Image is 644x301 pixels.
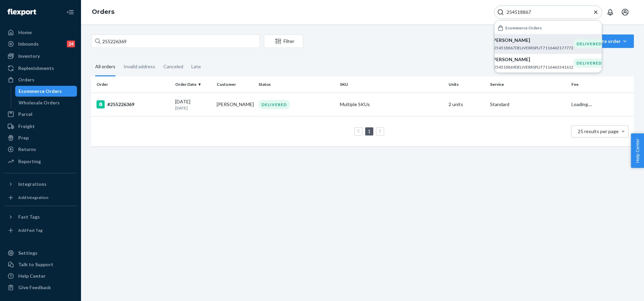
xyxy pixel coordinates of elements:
[18,214,40,220] div: Fast Tags
[446,93,487,116] td: 2 units
[18,53,40,59] div: Inventory
[18,123,35,130] div: Freight
[259,100,290,109] div: DELIVERED
[18,284,51,291] div: Give Feedback
[4,27,77,38] a: Home
[4,39,77,49] a: Inbounds24
[18,273,46,279] div: Help Center
[491,37,573,44] p: [PERSON_NAME]
[4,248,77,258] a: Settings
[175,105,211,111] p: [DATE]
[18,261,53,268] div: Talk to Support
[4,109,77,120] a: Parcel
[7,9,36,16] img: Flexport logo
[497,9,504,16] svg: Search Icon
[4,225,77,236] a: Add Fast Tag
[91,76,172,93] th: Order
[63,5,77,19] button: Close Navigation
[4,271,77,281] a: Help Center
[15,97,77,108] a: Wholesale Orders
[18,227,43,233] div: Add Fast Tag
[256,76,337,93] th: Status
[92,8,114,16] a: Orders
[14,5,38,11] span: Support
[91,34,260,48] input: Search orders
[4,156,77,167] a: Reporting
[591,38,629,45] div: Create order
[603,5,617,19] button: Open notifications
[4,144,77,155] a: Returns
[490,101,566,108] p: Standard
[631,133,644,168] button: Help Center
[217,81,253,87] div: Customer
[4,259,77,270] button: Talk to Support
[569,76,634,93] th: Fee
[18,146,36,153] div: Returns
[214,93,256,116] td: [PERSON_NAME]
[95,58,115,76] div: All orders
[592,9,599,16] button: Close Search
[491,64,573,70] p: #254518869DELIVERRSPLIT7116463341612
[18,134,29,141] div: Prep
[586,34,634,48] button: Create order
[18,29,32,36] div: Home
[264,38,303,45] div: Filter
[446,76,487,93] th: Units
[15,86,77,97] a: Ecommerce Orders
[18,250,37,256] div: Settings
[86,2,120,22] ol: breadcrumbs
[124,58,155,75] div: Invalid address
[19,88,62,95] div: Ecommerce Orders
[4,282,77,293] button: Give Feedback
[367,128,372,134] a: Page 1 is your current page
[97,100,170,108] div: #255226369
[4,179,77,190] button: Integrations
[487,76,569,93] th: Service
[573,39,605,48] div: DELIVERED
[264,34,303,48] button: Filter
[18,195,48,200] div: Add Integration
[172,76,214,93] th: Order Date
[18,41,39,47] div: Inbounds
[491,45,573,51] p: #254518867DELIVERRSPLIT7116463177772
[175,98,211,111] div: [DATE]
[504,9,587,16] input: Search Input
[491,56,573,63] p: [PERSON_NAME]
[505,26,542,30] h6: Ecommerce Orders
[4,63,77,74] a: Replenishments
[163,58,183,75] div: Canceled
[578,128,619,134] span: 25 results per page
[569,93,634,116] td: Loading....
[4,132,77,143] a: Prep
[18,65,54,72] div: Replenishments
[573,58,605,68] div: DELIVERED
[4,121,77,132] a: Freight
[19,99,60,106] div: Wholesale Orders
[4,211,77,222] button: Fast Tags
[18,158,41,165] div: Reporting
[67,41,75,47] div: 24
[191,58,201,75] div: Late
[337,76,446,93] th: SKU
[4,192,77,203] a: Add Integration
[18,76,34,83] div: Orders
[4,51,77,61] a: Inventory
[4,74,77,85] a: Orders
[18,181,47,187] div: Integrations
[18,111,32,118] div: Parcel
[618,5,632,19] button: Open account menu
[337,93,446,116] td: Multiple SKUs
